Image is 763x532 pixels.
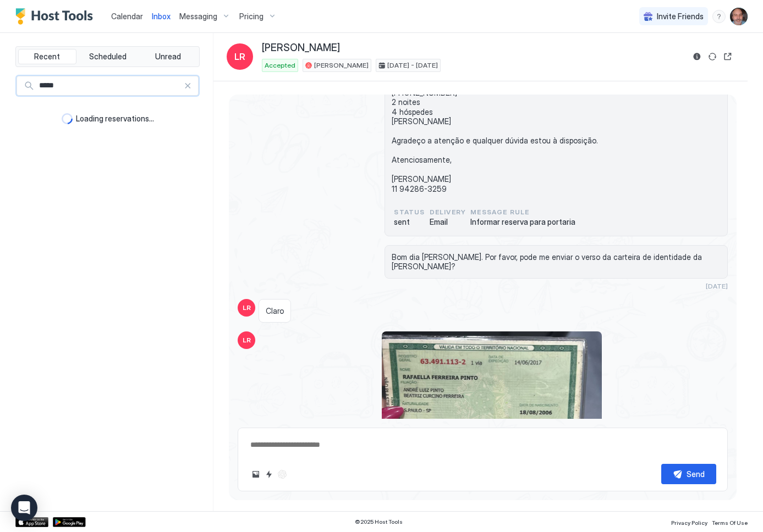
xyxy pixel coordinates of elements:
span: Privacy Policy [671,519,707,526]
button: Unread [139,49,197,64]
a: Privacy Policy [671,516,707,528]
span: [PERSON_NAME] [314,60,369,70]
div: Send [687,468,705,480]
div: User profile [730,8,748,25]
span: Scheduled [89,52,127,62]
span: Claro [266,306,284,316]
span: Message Rule [470,207,575,217]
span: Accepted [265,60,295,70]
span: [DATE] [706,282,728,290]
span: LR [243,335,251,345]
div: View image [382,331,602,470]
span: Invite Friends [657,12,704,21]
span: Messaging [179,12,217,21]
span: Loading reservations... [76,114,154,124]
button: Reservation information [690,50,704,63]
a: Calendar [111,10,143,22]
a: Host Tools Logo [15,8,98,25]
a: App Store [15,517,48,527]
span: Pricing [239,12,264,21]
div: tab-group [15,46,200,67]
span: Apto 12 - Autorização para o período de [DATE] a [DATE] [GEOGRAPHIC_DATA], Este email é para info... [392,1,721,193]
span: © 2025 Host Tools [355,518,403,525]
span: Recent [34,52,60,62]
span: sent [394,217,425,227]
span: Inbox [152,12,171,21]
button: Recent [18,49,76,64]
span: Delivery [430,207,466,217]
button: Open reservation [721,50,734,63]
div: loading [62,113,73,124]
span: Calendar [111,12,143,21]
div: Open Intercom Messenger [11,495,37,521]
span: LR [234,50,245,63]
span: Email [430,217,466,227]
span: LR [243,303,251,313]
button: Send [661,464,716,484]
input: Input Field [35,76,184,95]
span: [DATE] - [DATE] [387,60,438,70]
a: Terms Of Use [712,516,748,528]
button: Quick reply [262,468,276,481]
button: Upload image [249,468,262,481]
span: status [394,207,425,217]
span: Informar reserva para portaria [470,217,575,227]
span: Terms Of Use [712,519,748,526]
span: Bom dia [PERSON_NAME]. Por favor, pode me enviar o verso da carteira de identidade da [PERSON_NAME]? [392,252,721,271]
div: menu [712,10,726,23]
span: [PERSON_NAME] [262,42,340,54]
button: Scheduled [79,49,137,64]
button: Sync reservation [706,50,719,63]
span: Unread [155,52,181,62]
a: Google Play Store [53,517,86,527]
a: Inbox [152,10,171,22]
